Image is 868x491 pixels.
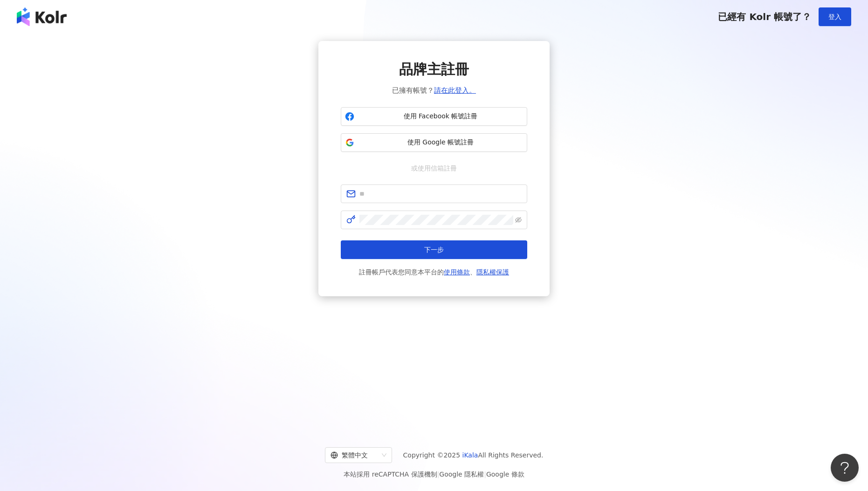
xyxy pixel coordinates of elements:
span: 已擁有帳號？ [392,85,476,96]
span: 品牌主註冊 [399,60,469,79]
a: 請在此登入。 [434,86,476,95]
button: 使用 Facebook 帳號註冊 [341,107,527,126]
span: 使用 Google 帳號註冊 [358,138,523,147]
a: Google 條款 [486,471,524,478]
span: 註冊帳戶代表您同意本平台的 、 [359,266,509,278]
span: 使用 Facebook 帳號註冊 [358,112,523,121]
button: 下一步 [341,240,527,259]
img: logo [17,7,67,26]
div: 繁體中文 [331,448,378,463]
a: 使用條款 [444,268,470,276]
span: Copyright © 2025 All Rights Reserved. [403,450,544,461]
button: 登入 [819,7,851,26]
a: Google 隱私權 [439,471,484,478]
span: | [484,471,486,478]
span: | [437,471,440,478]
span: eye-invisible [515,217,522,223]
span: 登入 [828,13,841,20]
iframe: Help Scout Beacon - Open [831,454,859,482]
span: 本站採用 reCAPTCHA 保護機制 [344,469,524,480]
span: 下一步 [424,246,444,253]
a: iKala [462,451,478,459]
span: 已經有 Kolr 帳號了？ [718,11,811,22]
button: 使用 Google 帳號註冊 [341,133,527,152]
span: 或使用信箱註冊 [405,163,463,173]
a: 隱私權保護 [476,268,509,276]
